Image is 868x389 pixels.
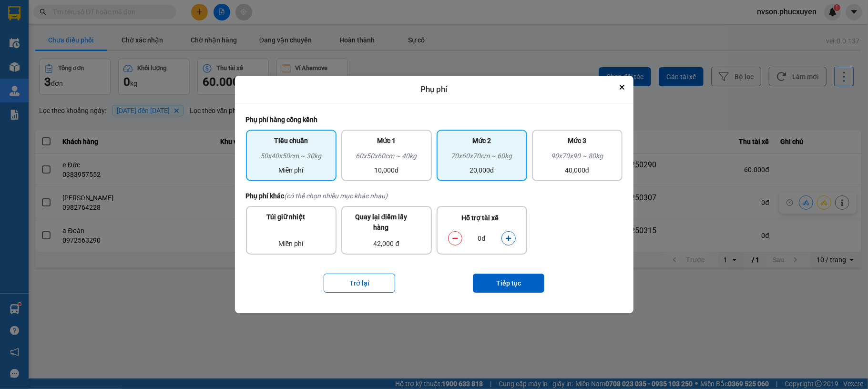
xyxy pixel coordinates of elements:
[246,114,623,125] div: Phụ phí hàng cồng kềnh
[235,76,633,103] div: Phụ phí
[252,165,331,175] div: Miễn phí
[443,213,521,229] div: Hỗ trợ tài xế
[616,82,628,93] button: Close
[20,45,95,61] strong: 0888 827 827 - 0848 827 827
[252,151,331,165] div: 50x40x50cm ~ 30kg
[442,151,521,165] div: 70x60x70cm ~ 60kg
[252,212,320,227] div: Túi giữ nhiệt
[235,76,633,313] div: dialog
[252,238,331,249] div: Miễn phí
[252,135,331,151] div: Tiêu chuẩn
[324,274,395,293] button: Trở lại
[442,135,521,151] div: Mức 2
[9,64,92,89] span: Gửi hàng Hạ Long: Hotline:
[4,28,96,61] span: Gửi hàng [GEOGRAPHIC_DATA]: Hotline:
[538,151,617,165] div: 90x70x90 ~ 80kg
[285,192,388,200] span: (có thể chọn nhiều mục khác nhau)
[347,135,426,151] div: Mức 1
[246,191,623,201] div: Phụ phí khác
[10,5,90,25] strong: Công ty TNHH Phúc Xuyên
[347,165,426,175] div: 10,000đ
[347,238,426,249] div: 42,000 đ
[5,36,96,53] strong: 024 3236 3236 -
[473,274,544,293] button: Tiếp tục
[538,135,617,151] div: Mức 3
[347,151,426,165] div: 60x50x60cm ~ 40kg
[347,212,416,237] div: Quay lại điểm lấy hàng
[442,165,521,175] div: 20,000đ
[462,233,501,244] div: 0đ
[538,165,617,175] div: 40,000đ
